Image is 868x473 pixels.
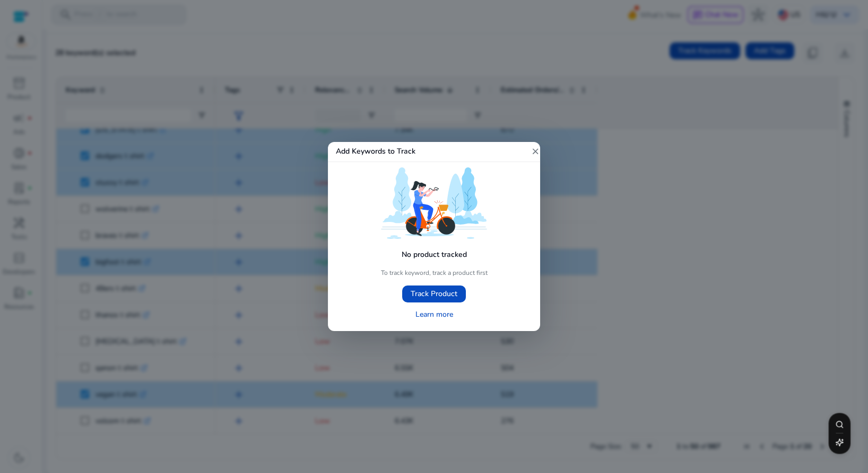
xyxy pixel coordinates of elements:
[402,285,466,302] button: Track Product
[394,243,475,265] h5: No product tracked
[411,306,457,323] a: Learn more
[411,288,457,299] span: Track Product
[415,309,453,320] span: Learn more
[381,269,488,277] p: To track keyword, track a product first
[328,142,434,162] h5: Add Keywords to Track
[531,147,540,156] mat-icon: close
[381,167,487,239] img: cycle.svg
